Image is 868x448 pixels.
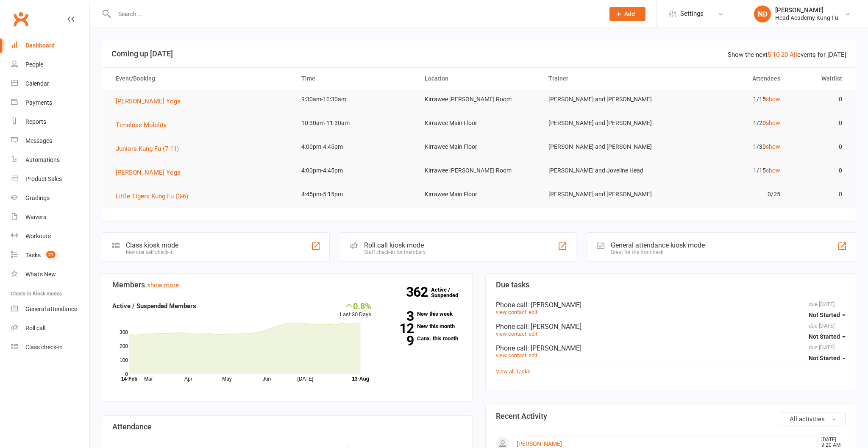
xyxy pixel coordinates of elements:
[541,68,665,89] th: Trainer
[116,120,172,130] button: Timeless Mobility
[11,246,89,265] a: Tasks 21
[25,252,41,259] div: Tasks
[754,6,771,22] div: ND
[46,251,56,258] span: 21
[384,311,462,317] a: 3New this week
[773,51,779,58] a: 10
[527,344,581,352] span: : [PERSON_NAME]
[11,189,89,208] a: Gradings
[112,8,599,20] input: Search...
[496,281,846,289] h3: Due tasks
[766,143,780,150] a: show
[496,368,531,375] a: View all Tasks
[766,120,780,126] a: show
[25,214,46,220] div: Waivers
[116,169,181,176] span: [PERSON_NAME] Yoga
[147,281,179,289] a: show more
[294,161,417,181] td: 4:00pm-4:45pm
[496,309,526,315] a: view contact
[11,93,89,112] a: Payments
[809,329,846,344] button: Not Started
[809,351,846,366] button: Not Started
[809,333,840,340] span: Not Started
[25,80,49,87] div: Calendar
[496,344,846,352] div: Phone call
[809,312,840,318] span: Not Started
[126,249,178,255] div: Member self check-in
[11,112,89,131] a: Reports
[116,192,188,200] span: Little Tigers Kung Fu (3-6)
[788,68,850,89] th: Waitlist
[108,68,294,89] th: Event/Booking
[11,170,89,189] a: Product Sales
[25,344,63,351] div: Class check-in
[680,4,704,23] span: Settings
[116,97,181,105] span: [PERSON_NAME] Yoga
[496,323,846,331] div: Phone call
[25,118,46,125] div: Reports
[527,301,581,309] span: : [PERSON_NAME]
[11,150,89,170] a: Automations
[781,51,788,58] a: 20
[294,113,417,133] td: 10:30am-11:30am
[10,8,31,30] a: Clubworx
[664,113,788,133] td: 1/20
[294,137,417,157] td: 4:00pm-4:45pm
[11,55,89,74] a: People
[527,323,581,331] span: : [PERSON_NAME]
[364,249,426,255] div: Staff check-in for members
[294,184,417,204] td: 4:45pm-5:15pm
[817,437,845,448] time: [DATE] 9:20 AM
[11,300,89,319] a: General attendance kiosk mode
[780,412,846,426] button: All activities
[664,184,788,204] td: 0/25
[11,338,89,357] a: Class kiosk mode
[809,307,846,323] button: Not Started
[25,156,60,163] div: Automations
[529,309,537,315] a: edit
[384,336,462,341] a: 9Canx. this month
[775,6,838,14] div: [PERSON_NAME]
[541,89,665,109] td: [PERSON_NAME] and [PERSON_NAME]
[790,415,825,423] span: All activities
[541,184,665,204] td: [PERSON_NAME] and [PERSON_NAME]
[788,89,850,109] td: 0
[25,42,55,49] div: Dashboard
[517,440,562,447] a: [PERSON_NAME]
[788,113,850,133] td: 0
[116,191,194,201] button: Little Tigers Kung Fu (3-6)
[384,310,414,323] strong: 3
[664,161,788,181] td: 1/15
[25,233,51,239] div: Workouts
[11,227,89,246] a: Workouts
[116,144,185,154] button: Juniors Kung Fu (7-11)
[775,14,838,22] div: Head Academy Kung Fu
[25,306,77,312] div: General attendance
[112,302,196,310] strong: Active / Suspended Members
[611,249,705,255] div: Great for the front desk
[541,137,665,157] td: [PERSON_NAME] and [PERSON_NAME]
[384,323,462,329] a: 12New this month
[417,161,541,181] td: Kirrawee [PERSON_NAME] Room
[496,301,846,309] div: Phone call
[116,121,167,129] span: Timeless Mobility
[111,50,846,58] h3: Coming up [DATE]
[431,281,468,304] a: 362Active / Suspended
[25,325,45,331] div: Roll call
[11,265,89,284] a: What's New
[664,68,788,89] th: Attendees
[664,89,788,109] td: 1/15
[25,195,50,201] div: Gradings
[364,241,426,249] div: Roll call kiosk mode
[112,423,462,431] h3: Attendance
[11,208,89,227] a: Waivers
[126,241,178,249] div: Class kiosk mode
[541,161,665,181] td: [PERSON_NAME] and Joveline Head
[496,331,526,337] a: view contact
[664,137,788,157] td: 1/30
[384,322,414,335] strong: 12
[406,286,431,298] strong: 362
[25,175,62,182] div: Product Sales
[11,36,89,55] a: Dashboard
[384,334,414,347] strong: 9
